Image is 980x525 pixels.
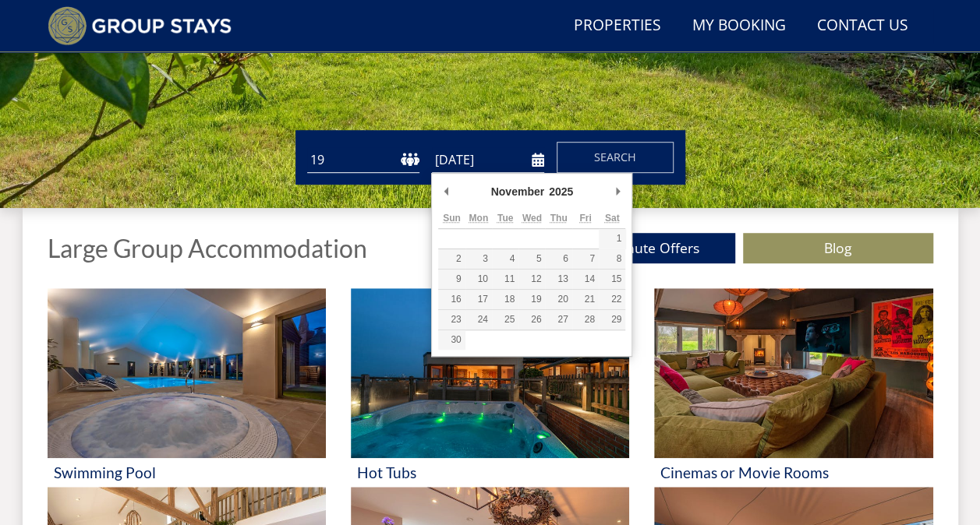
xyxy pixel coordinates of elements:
h1: Large Group Accommodation [48,234,367,262]
button: 16 [438,290,465,309]
button: 13 [545,270,571,289]
button: 18 [492,290,518,309]
button: Next Month [610,180,625,203]
abbr: Thursday [550,213,568,224]
button: 21 [572,290,599,309]
span: Search [594,150,636,164]
button: 5 [518,249,545,269]
a: 'Cinemas or Movie Rooms' - Large Group Accommodation Holiday Ideas Cinemas or Movie Rooms [654,288,932,487]
button: 10 [465,270,492,289]
button: 8 [599,249,625,269]
abbr: Saturday [605,213,620,224]
button: 22 [599,290,625,309]
button: 2 [438,249,465,269]
button: 3 [465,249,492,269]
h3: Swimming Pool [54,464,320,481]
a: Blog [743,233,933,263]
input: Arrival Date [432,147,544,173]
button: 4 [492,249,518,269]
button: 23 [438,310,465,329]
button: 28 [572,310,599,329]
button: 7 [572,249,599,269]
abbr: Monday [469,213,488,224]
button: 25 [492,310,518,329]
button: 30 [438,330,465,350]
button: 26 [518,310,545,329]
abbr: Tuesday [497,213,513,224]
button: 19 [518,290,545,309]
abbr: Friday [579,213,591,224]
a: Last Minute Offers [545,233,735,263]
a: Properties [568,9,667,44]
button: 11 [492,270,518,289]
a: 'Swimming Pool' - Large Group Accommodation Holiday Ideas Swimming Pool [48,288,326,487]
div: November [489,180,547,203]
h3: Cinemas or Movie Rooms [660,464,926,481]
button: 6 [545,249,571,269]
div: 2025 [547,180,575,203]
img: 'Hot Tubs' - Large Group Accommodation Holiday Ideas [351,288,629,458]
button: 17 [465,290,492,309]
img: Group Stays [48,6,232,45]
button: 20 [545,290,571,309]
a: Contact Us [811,9,915,44]
button: 29 [599,310,625,329]
a: 'Hot Tubs' - Large Group Accommodation Holiday Ideas Hot Tubs [351,288,629,487]
button: 12 [518,270,545,289]
a: My Booking [686,9,792,44]
button: 9 [438,270,465,289]
button: 15 [599,270,625,289]
h3: Hot Tubs [357,464,623,481]
button: Search [557,142,674,173]
button: 1 [599,229,625,248]
img: 'Cinemas or Movie Rooms' - Large Group Accommodation Holiday Ideas [654,288,932,458]
button: Previous Month [438,180,454,203]
button: 14 [572,270,599,289]
abbr: Sunday [443,213,461,224]
button: 27 [545,310,571,329]
button: 24 [465,310,492,329]
abbr: Wednesday [522,213,542,224]
img: 'Swimming Pool' - Large Group Accommodation Holiday Ideas [48,288,326,458]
